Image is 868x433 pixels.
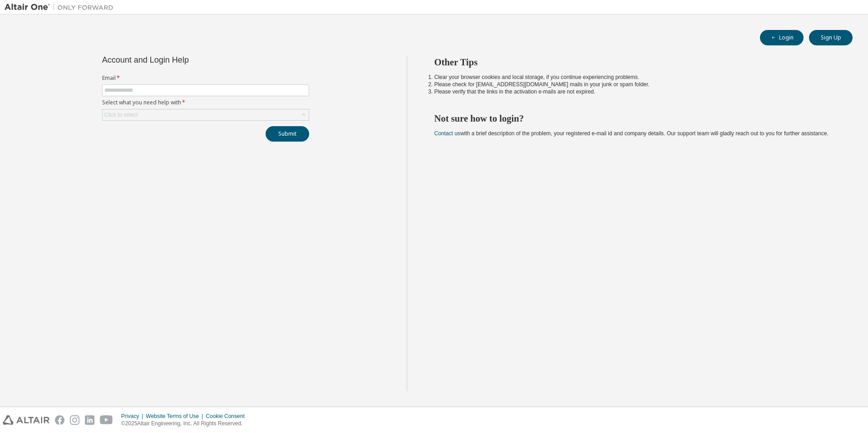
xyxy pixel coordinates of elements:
div: Website Terms of Use [146,413,206,420]
li: Clear your browser cookies and local storage, if you continue experiencing problems. [434,74,837,81]
div: Privacy [121,413,146,420]
img: facebook.svg [55,415,64,425]
li: Please check for [EMAIL_ADDRESS][DOMAIN_NAME] mails in your junk or spam folder. [434,81,837,88]
div: Cookie Consent [206,413,250,420]
li: Please verify that the links in the activation e-mails are not expired. [434,88,837,95]
p: © 2025 Altair Engineering, Inc. All Rights Reserved. [121,420,250,428]
img: instagram.svg [70,415,79,425]
img: youtube.svg [100,415,113,425]
img: linkedin.svg [85,415,94,425]
div: Click to select [104,111,138,118]
img: Altair One [5,3,118,12]
button: Submit [266,126,309,142]
button: Login [760,30,804,45]
img: altair_logo.svg [3,415,49,425]
label: Email [102,74,309,82]
h2: Not sure how to login? [434,113,837,124]
label: Select what you need help with [102,99,309,106]
button: Sign Up [809,30,853,45]
span: with a brief description of the problem, your registered e-mail id and company details. Our suppo... [434,130,829,137]
div: Click to select [103,109,309,120]
h2: Other Tips [434,56,837,68]
a: Contact us [434,130,460,137]
div: Account and Login Help [102,56,268,64]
